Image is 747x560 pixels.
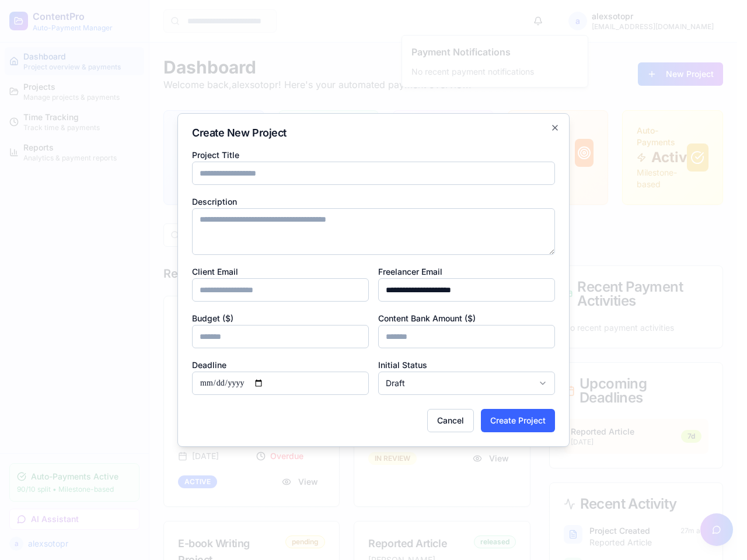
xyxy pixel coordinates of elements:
[192,128,555,138] h2: Create New Project
[192,267,238,276] label: Client Email
[378,313,476,323] label: Content Bank Amount ($)
[192,150,239,160] label: Project Title
[378,267,442,276] label: Freelancer Email
[427,409,474,432] button: Cancel
[192,313,233,323] label: Budget ($)
[192,360,226,370] label: Deadline
[378,360,427,370] label: Initial Status
[481,409,555,432] button: Create Project
[192,197,237,206] label: Description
